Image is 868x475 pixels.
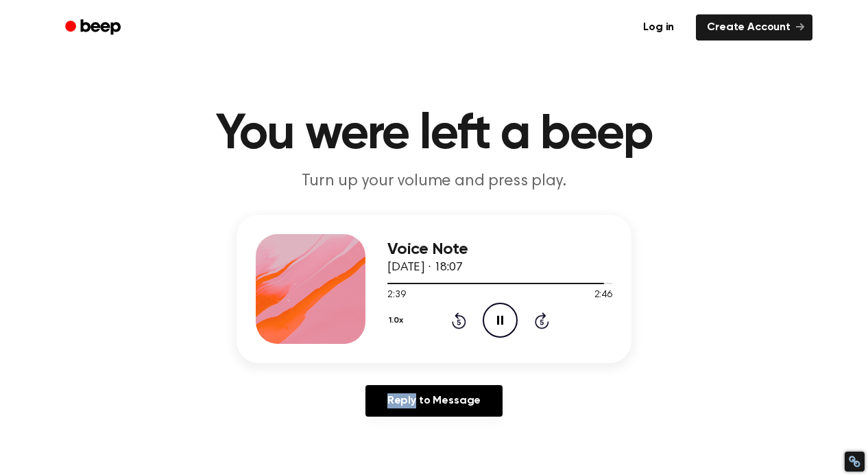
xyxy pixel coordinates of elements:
p: Turn up your volume and press play. [171,170,697,193]
h1: You were left a beep [83,110,785,159]
a: Beep [56,14,133,41]
a: Create Account [696,14,812,40]
span: [DATE] · 18:07 [387,262,463,274]
a: Reply to Message [365,385,503,417]
a: Log in [629,12,688,43]
span: 2:39 [387,288,405,303]
span: 2:46 [594,288,612,303]
div: Restore Info Box &#10;&#10;NoFollow Info:&#10; META-Robots NoFollow: &#09;false&#10; META-Robots ... [848,455,861,468]
button: 1.0x [387,309,408,332]
h3: Voice Note [387,240,612,259]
